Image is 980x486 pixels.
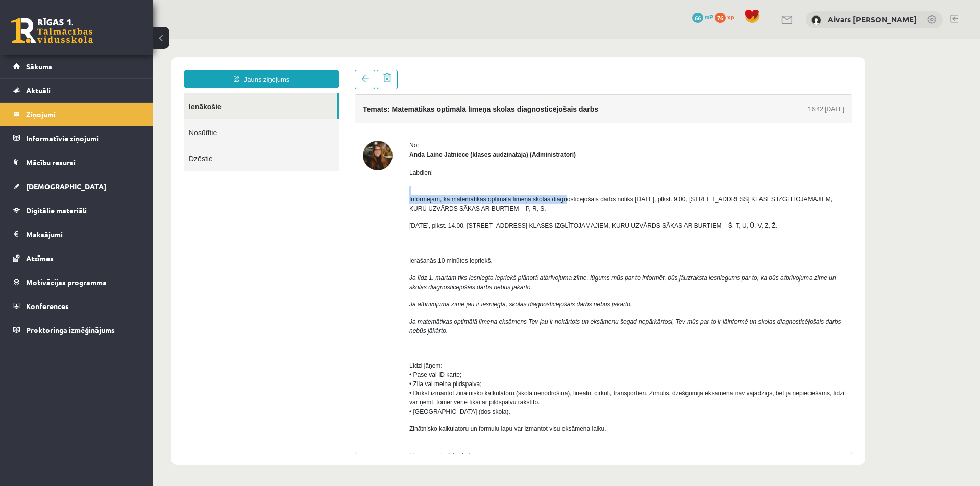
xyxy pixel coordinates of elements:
[13,222,140,246] a: Maksājumi
[26,182,106,191] span: [DEMOGRAPHIC_DATA]
[26,62,52,71] span: Sākums
[256,413,357,447] span: Eksāmena izpildes laiks: 1.daļa – 135minūtes (9.00 – 11.15) Starpbrīdis – 15 minūtes 2. daļa - 10...
[13,103,140,126] a: Ziņojumi
[31,31,186,49] a: Jauns ziņojums
[210,66,445,74] h4: Temats: Matemātikas optimālā līmeņa skolas diagnosticējošais darbs
[256,112,423,119] strong: Anda Laine Jātniece (klases audzinātāja) (Administratori)
[26,277,107,287] span: Motivācijas programma
[26,103,140,126] legend: Ziņojumi
[13,174,140,198] a: [DEMOGRAPHIC_DATA]
[13,126,140,150] a: Informatīvie ziņojumi
[828,14,917,24] a: Aivars [PERSON_NAME]
[440,262,479,269] i: nebūs jākārto.
[256,130,280,137] span: Labdien!
[210,101,239,131] img: Anda Laine Jātniece (klases audzinātāja)
[13,150,140,174] a: Mācību resursi
[705,13,713,21] span: mP
[26,206,87,215] span: Digitālie materiāli
[26,253,54,263] span: Atzīmes
[31,106,186,132] a: Dzēstie
[26,86,51,95] span: Aktuāli
[13,246,140,270] a: Atzīmes
[727,13,734,21] span: xp
[13,318,140,342] a: Proktoringa izmēģinājums
[256,218,339,225] span: Ierašanās 10 minūtes iepriekš.
[31,54,184,80] a: Ienākošie
[256,386,453,393] span: Zinātnisko kalkulatoru un formulu lapu var izmantot visu eksāmena laiku.
[692,13,713,21] a: 66 mP
[340,244,379,251] i: nebūs jākārto.
[715,13,726,23] span: 76
[256,288,295,295] i: nebūs jākārto.
[256,323,691,376] span: Līdzi jāņem: • Pase vai ID karte; • Zila vai melna pildspalva; • Drīkst izmantot zinātnisko kalku...
[256,262,439,269] i: Ja atbrīvojuma zīme jau ir iesniegta, skolas diagnosticējošais darbs
[715,13,739,21] a: 76 xp
[11,18,93,43] a: Rīgas 1. Tālmācības vidusskola
[811,15,821,25] img: Aivars Jānis Tebernieks
[13,270,140,294] a: Motivācijas programma
[13,198,140,222] a: Digitālie materiāli
[256,157,679,173] span: Informējam, ka matemātikas optimālā līmeņa skolas diagnosticējošais darbs notiks [DATE], plkst. 9...
[13,55,140,78] a: Sākums
[31,80,186,106] a: Nosūtītie
[256,279,688,286] i: Ja matemātikas optimālā līmeņa eksāmens Tev jau ir nokārtots un eksāmenu šogad nepārkārtosi, Tev ...
[26,126,140,150] legend: Informatīvie ziņojumi
[26,301,69,311] span: Konferences
[256,101,691,111] div: No:
[13,79,140,102] a: Aktuāli
[256,235,683,251] i: Ja līdz 1. martam tiks iesniegta iepriekš plānotā atbrīvojuma zīme, lūgums mūs par to informēt, b...
[655,65,691,74] div: 16:42 [DATE]
[26,222,140,246] legend: Maksājumi
[26,325,115,335] span: Proktoringa izmēģinājums
[256,183,624,190] span: [DATE], plkst. 14.00, [STREET_ADDRESS] KLASES IZGLĪTOJAMAJIEM, KURU UZVĀRDS SĀKAS AR BURTIEM – Š,...
[26,158,76,167] span: Mācību resursi
[13,294,140,318] a: Konferences
[692,13,703,23] span: 66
